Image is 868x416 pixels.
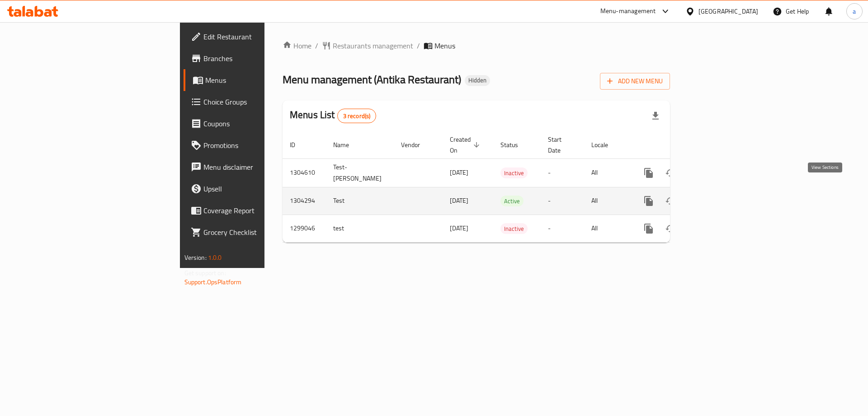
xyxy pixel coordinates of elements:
span: Promotions [203,140,318,151]
a: Edit Restaurant [184,26,325,48]
span: [DATE] [450,222,468,234]
td: - [541,215,584,242]
td: test [326,215,394,242]
div: Inactive [500,167,528,178]
div: Hidden [465,75,490,86]
th: Actions [631,131,732,159]
span: Start Date [548,134,573,156]
span: Status [500,139,530,150]
span: Inactive [500,224,528,234]
span: Name [333,139,361,150]
span: Inactive [500,168,528,178]
span: 3 record(s) [338,112,376,120]
td: All [584,187,631,215]
span: Edit Restaurant [203,31,318,42]
table: enhanced table [283,131,732,243]
a: Coupons [184,113,325,134]
span: Vendor [401,139,432,150]
span: Grocery Checklist [203,227,318,238]
a: Restaurants management [322,40,413,51]
span: Menu management ( Antika Restaurant ) [283,69,461,90]
a: Upsell [184,178,325,200]
span: Locale [591,139,620,150]
a: Promotions [184,134,325,156]
span: Active [500,196,524,206]
span: Menus [205,75,318,86]
span: 1.0.0 [208,252,222,263]
div: Export file [645,105,666,127]
button: Add New Menu [600,73,670,90]
td: Test [326,187,394,215]
div: Inactive [500,223,528,234]
button: Change Status [660,162,681,184]
nav: breadcrumb [283,40,670,51]
td: Test- [PERSON_NAME] [326,158,394,187]
span: Menus [434,40,455,51]
span: Coupons [203,118,318,129]
td: All [584,158,631,187]
span: [DATE] [450,167,468,178]
a: Menus [184,69,325,91]
span: Branches [203,53,318,64]
span: Menu disclaimer [203,162,318,172]
button: Change Status [660,190,681,212]
button: Change Status [660,218,681,239]
a: Support.OpsPlatform [184,276,242,288]
td: All [584,215,631,242]
span: [DATE] [450,195,468,206]
td: - [541,187,584,215]
span: ID [290,139,307,150]
a: Menu disclaimer [184,156,325,178]
button: more [638,190,660,212]
span: Add New Menu [607,76,663,87]
div: [GEOGRAPHIC_DATA] [698,6,758,16]
a: Choice Groups [184,91,325,113]
div: Menu-management [600,6,656,17]
span: Created On [450,134,482,156]
span: Upsell [203,183,318,194]
li: / [417,40,420,51]
span: Restaurants management [333,40,413,51]
span: Coverage Report [203,205,318,216]
span: a [853,6,856,16]
span: Hidden [465,77,490,84]
div: Active [500,196,524,206]
span: Version: [184,252,207,263]
a: Grocery Checklist [184,221,325,243]
span: Get support on: [184,267,226,279]
button: more [638,218,660,239]
button: more [638,162,660,184]
span: Choice Groups [203,96,318,107]
td: - [541,158,584,187]
div: Total records count [337,109,377,123]
h2: Menus List [290,108,376,123]
a: Branches [184,48,325,69]
a: Coverage Report [184,200,325,221]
